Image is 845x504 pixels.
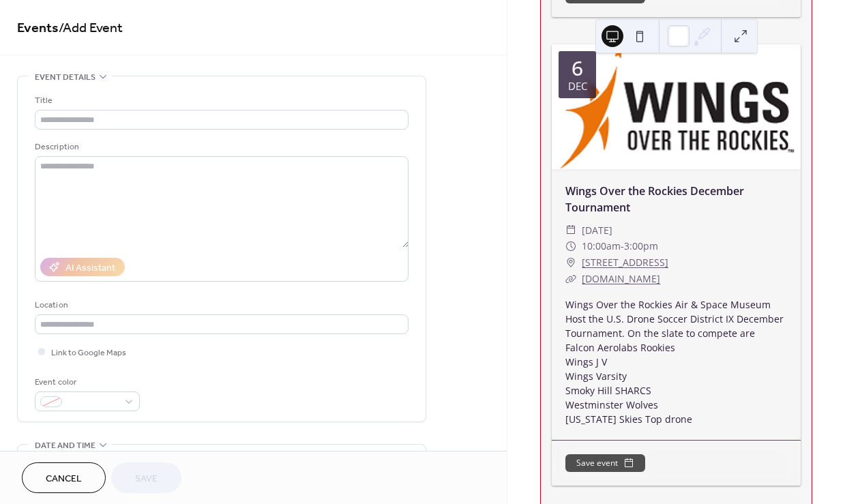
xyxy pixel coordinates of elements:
span: - [621,238,624,254]
div: ​ [565,238,576,254]
a: [STREET_ADDRESS] [582,254,668,271]
div: Event color [35,375,137,389]
div: ​ [565,222,576,239]
button: Cancel [22,462,106,493]
a: Wings Over the Rockies December Tournament [565,183,744,215]
a: [DOMAIN_NAME] [582,272,660,285]
div: ​ [565,254,576,271]
div: Description [35,140,406,154]
a: Events [17,15,59,42]
span: Link to Google Maps [51,346,126,360]
span: / Add Event [59,15,123,42]
span: Event details [35,70,95,85]
div: Location [35,298,406,312]
div: ​ [565,271,576,287]
span: [DATE] [582,222,612,239]
button: Save event [565,454,645,472]
div: Dec [568,81,587,91]
span: Date and time [35,439,95,453]
span: Cancel [46,472,82,486]
div: Title [35,93,406,108]
span: 10:00am [582,238,621,254]
div: 6 [572,58,583,78]
span: 3:00pm [624,238,658,254]
div: Wings Over the Rockies Air & Space Museum Host the U.S. Drone Soccer District IX December Tournam... [552,297,801,426]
